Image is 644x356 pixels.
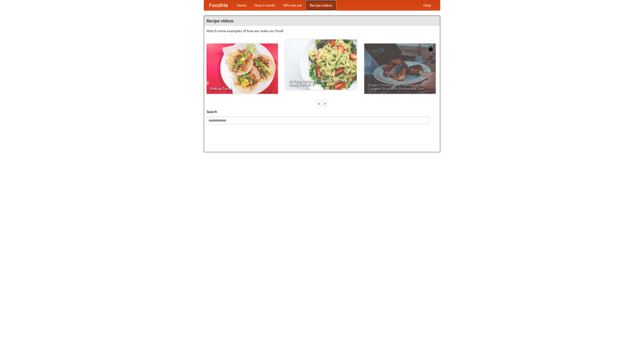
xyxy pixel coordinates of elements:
p: Watch some examples of how we make our food! [207,28,437,33]
div: » [323,100,327,107]
span: Making Tacos [210,87,274,90]
a: Recipe videos [306,0,336,10]
img: 483408.png [428,46,433,51]
a: FoodMe [204,0,233,10]
a: An Easy, Summery Tomato Pasta That's Ready for Fall [285,39,357,90]
a: Help [419,0,435,10]
h5: Search [207,109,437,114]
div: « [317,100,321,107]
a: Who we are [279,0,306,10]
a: How it works [251,0,279,10]
span: An Easy, Summery Tomato Pasta That's Ready for Fall [289,79,353,86]
a: Making Tacos [207,44,278,94]
a: Home [233,0,251,10]
h4: Recipe videos [204,16,440,26]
